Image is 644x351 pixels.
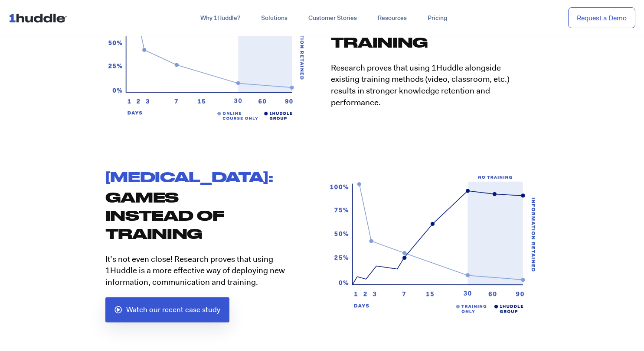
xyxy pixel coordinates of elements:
[105,188,266,243] h2: Games instead of training
[367,10,417,26] a: Resources
[298,10,367,26] a: Customer Stories
[251,10,298,26] a: Solutions
[105,254,301,288] p: It’s not even close! Research proves that using 1Huddle is a more effective way of deploying new ...
[190,10,251,26] a: Why 1Huddle?
[105,297,229,322] a: Watch our recent case study
[331,62,526,108] p: Research proves that using 1Huddle alongside existing training methods (video, classroom, etc.) r...
[126,306,220,314] span: Watch our recent case study
[105,168,301,186] h2: [MEDICAL_DATA]:
[417,10,458,26] a: Pricing
[568,7,635,29] a: Request a Demo
[9,10,71,26] img: ...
